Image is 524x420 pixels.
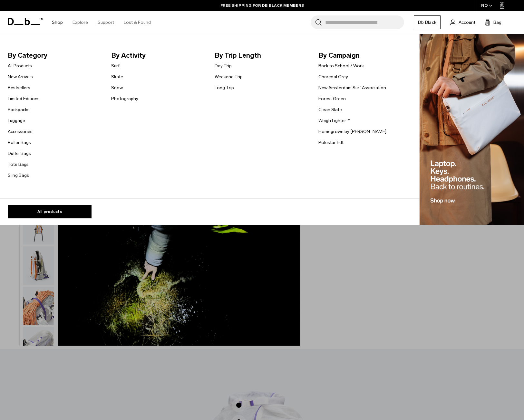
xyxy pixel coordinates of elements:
span: Account [459,19,475,26]
a: Back to School / Work [318,62,364,69]
a: Polestar Edt. [318,139,344,146]
a: Weigh Lighter™ [318,117,350,124]
a: Surf [111,62,120,69]
nav: Main Navigation [47,11,156,34]
a: Long Trip [215,84,234,91]
span: By Campaign [318,50,412,61]
a: Backpacks [8,106,30,113]
a: Lost & Found [124,11,151,34]
a: Account [450,18,475,26]
a: Limited Editions [8,95,40,102]
a: Accessories [8,128,33,135]
a: Duffel Bags [8,150,31,157]
a: New Amsterdam Surf Association [318,84,386,91]
span: Bag [493,19,501,26]
a: Photography [111,95,138,102]
a: All Products [8,62,32,69]
a: All products [8,205,92,218]
span: By Trip Length [215,50,308,61]
a: Explore [73,11,88,34]
a: Weekend Trip [215,73,243,80]
a: Support [98,11,114,34]
a: Sling Bags [8,172,29,179]
a: Luggage [8,117,25,124]
a: Day Trip [215,62,232,69]
a: Forest Green [318,95,346,102]
img: Db [420,34,524,225]
a: Tote Bags [8,161,29,168]
a: Shop [52,11,63,34]
a: FREE SHIPPING FOR DB BLACK MEMBERS [220,3,304,8]
span: By Category [8,50,101,61]
a: Db Black [414,15,441,29]
a: New Arrivals [8,73,33,80]
a: Bestsellers [8,84,30,91]
a: Charcoal Grey [318,73,348,80]
a: Skate [111,73,123,80]
a: Roller Bags [8,139,31,146]
a: Clean Slate [318,106,342,113]
a: Snow [111,84,123,91]
button: Bag [485,18,501,26]
a: Homegrown by [PERSON_NAME] [318,128,386,135]
span: By Activity [111,50,204,61]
